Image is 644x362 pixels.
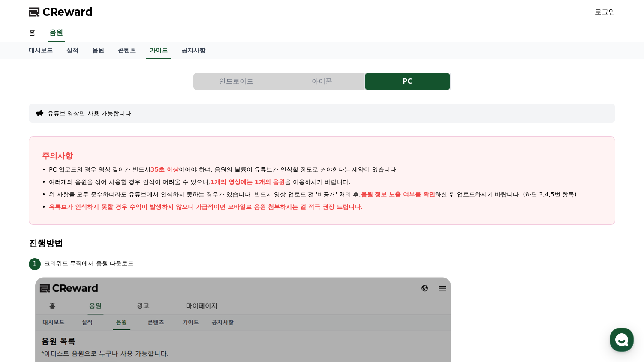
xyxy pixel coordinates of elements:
[150,166,179,173] span: 35초 이상
[48,24,65,42] a: 음원
[132,285,143,292] span: 설정
[279,73,365,90] a: 아이폰
[49,202,363,211] p: 유튜브가 인식하지 못할 경우 수익이 발생하지 않으니 가급적이면 모바일로 음원 첨부하시는 걸 적극 권장 드립니다.
[22,24,42,42] a: 홈
[42,5,93,19] span: CReward
[49,178,351,187] span: 여러개의 음원을 섞어 사용할 경우 인식이 어려울 수 있으니, 을 이용하시기 바랍니다.
[361,191,436,198] span: 음원 정보 노출 여부를 확인
[78,285,89,292] span: 대화
[175,42,212,59] a: 공지사항
[49,190,577,199] span: 위 사항을 모두 준수하더라도 유튜브에서 인식하지 못하는 경우가 있습니다. 반드시 영상 업로드 전 '비공개' 처리 후, 하신 뒤 업로드하시기 바랍니다. (하단 3,4,5번 항목)
[57,272,111,293] a: 대화
[22,42,60,59] a: 대시보드
[279,73,364,90] button: 아이폰
[146,42,171,59] a: 가이드
[29,238,615,248] h4: 진행방법
[29,258,41,270] span: 1
[29,5,93,19] a: CReward
[111,42,143,59] a: 콘텐츠
[85,42,111,59] a: 음원
[48,109,133,118] button: 유튜브 영상만 사용 가능합니다.
[111,272,165,293] a: 설정
[44,259,134,268] p: 크리워드 뮤직에서 음원 다운로드
[42,150,602,162] p: 주의사항
[193,73,279,90] button: 안드로이드
[3,272,57,293] a: 홈
[60,42,85,59] a: 실적
[210,178,285,185] span: 1개의 영상에는 1개의 음원
[27,285,32,292] span: 홈
[193,73,279,90] a: 안드로이드
[365,73,450,90] button: PC
[595,7,615,17] a: 로그인
[49,165,398,174] span: PC 업로드의 경우 영상 길이가 반드시 이어야 하며, 음원의 볼륨이 유튜브가 인식할 정도로 커야한다는 제약이 있습니다.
